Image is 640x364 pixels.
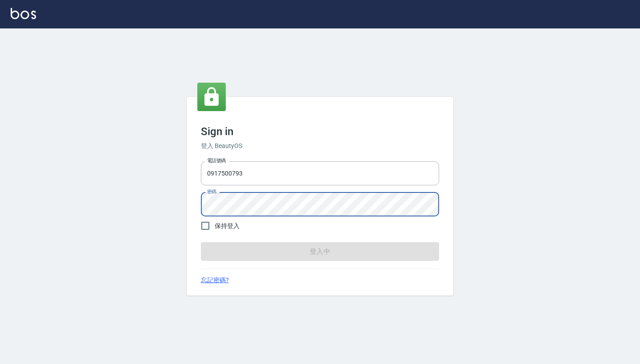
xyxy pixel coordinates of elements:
[201,276,229,285] a: 忘記密碼?
[201,141,439,151] h6: 登入 BeautyOS
[207,157,226,164] label: 電話號碼
[207,188,216,195] label: 密碼
[215,221,240,231] span: 保持登入
[11,8,36,19] img: Logo
[201,125,439,138] h3: Sign in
